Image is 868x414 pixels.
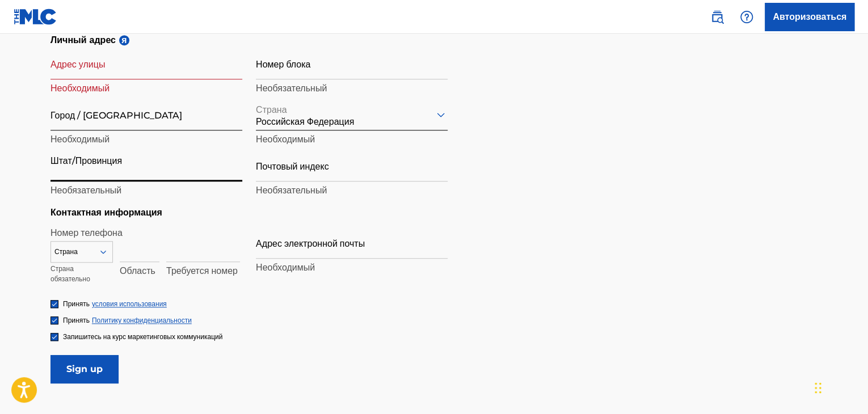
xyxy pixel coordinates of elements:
img: флажок [51,333,58,340]
font: Необязательный [50,185,121,196]
input: Sign up [50,355,119,383]
div: Перетащить [815,371,821,405]
font: Личный адрес [50,35,116,45]
img: флажок [51,317,58,324]
font: Контактная информация [50,207,162,218]
img: флажок [51,301,58,307]
font: Необязательный [256,185,327,196]
font: Требуется номер [166,265,238,276]
font: Необязательный [256,83,327,94]
font: Авторизоваться [773,11,846,22]
a: Авторизоваться [765,3,854,31]
font: Необходимый [256,134,315,145]
font: Необходимый [50,134,109,145]
font: Принять [63,299,90,308]
a: условия использования [92,299,167,308]
font: Страна обязательно [50,264,90,283]
font: Необходимый [256,262,315,273]
a: Политику конфиденциальности [92,316,192,324]
img: Логотип MLC [14,9,57,25]
img: помощь [740,10,753,24]
font: Российская Федерация [256,116,354,127]
font: Запишитесь на курс маркетинговых коммуникаций [63,332,222,341]
font: Принять [63,316,90,324]
font: я [121,35,127,45]
div: Помощь [735,6,758,28]
font: Область [120,265,155,276]
font: Номер телефона [50,227,123,238]
img: поиск [710,10,724,24]
font: Необходимый [50,83,109,94]
iframe: Виджет чата [811,360,868,414]
a: Публичный поиск [706,6,728,28]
